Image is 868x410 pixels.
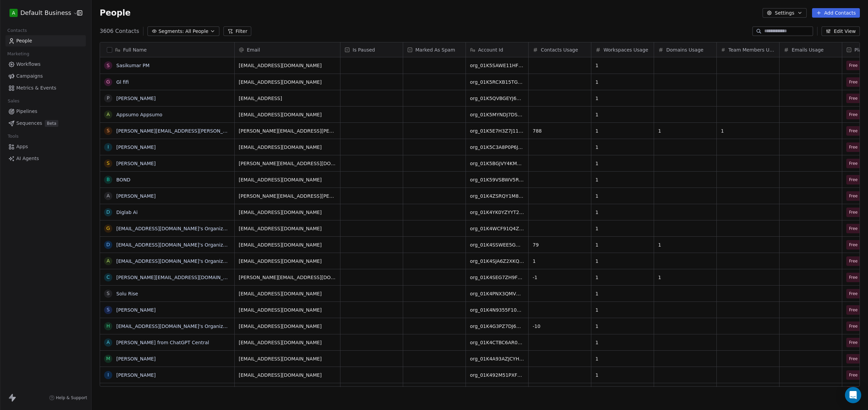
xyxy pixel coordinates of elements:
span: All People [185,28,208,35]
a: AI Agents [5,153,86,164]
span: 1 [595,225,650,232]
span: [PERSON_NAME][EMAIL_ADDRESS][DOMAIN_NAME] [239,274,336,281]
span: 1 [658,274,712,281]
span: Full Name [123,46,147,53]
span: org_01K5E7H3Z7J11V75H25GM6TR9K [470,128,524,134]
span: 1 [595,258,650,265]
span: org_01K4SSWEE5GWPXD02NTF198HX1 [470,241,524,248]
div: S [107,160,110,167]
span: [EMAIL_ADDRESS][DOMAIN_NAME] [239,144,336,151]
a: Diglab Ai [116,210,138,215]
span: 1 [595,176,650,183]
div: Contacts Usage [529,42,591,57]
button: Settings [763,8,806,18]
div: Marked As Spam [403,42,466,57]
span: Plan [854,46,865,53]
span: [EMAIL_ADDRESS][DOMAIN_NAME] [239,258,336,265]
span: Free [849,160,857,167]
a: Workflows [5,59,86,70]
span: [EMAIL_ADDRESS][DOMAIN_NAME] [239,355,336,362]
span: [EMAIL_ADDRESS][DOMAIN_NAME] [239,290,336,297]
button: Add Contacts [812,8,860,18]
span: Free [849,111,857,118]
div: M [106,355,110,362]
a: [PERSON_NAME] [116,193,156,199]
span: 1 [721,128,775,134]
div: Full Name [100,42,234,57]
span: org_01K4YK0YZYYT27G13JRQAMC3FX [470,209,524,216]
span: 1 [595,79,650,85]
div: S [107,290,110,297]
div: h [106,323,110,330]
span: Free [849,372,857,378]
span: Sales [5,96,22,106]
span: 1 [595,290,650,297]
div: P [107,95,110,102]
span: org_01K5SAWE11HFGJEWZS0W2830K8 [470,62,524,69]
span: org_01K4SJA6Z2XKQR27FYEKDWB0HD [470,258,524,265]
span: [EMAIL_ADDRESS][DOMAIN_NAME] [239,339,336,346]
span: 1 [595,128,650,134]
span: [EMAIL_ADDRESS][DOMAIN_NAME] [239,323,336,330]
span: org_01K5RCXB15TGH02VN0HA19CVT2 [470,79,524,85]
span: Tools [5,131,21,141]
span: 1 [595,160,650,167]
span: org_01K492M51PXFYXFCQSYGB6QANK [470,372,524,378]
span: Pipelines [16,108,37,115]
span: Account Id [478,46,503,53]
div: Emails Usage [780,42,842,57]
span: org_01K4SEG7ZH9FMH5469TK0MA5FG [470,274,524,281]
a: [PERSON_NAME] [116,372,156,378]
a: [EMAIL_ADDRESS][DOMAIN_NAME]'s Organization [116,324,235,329]
div: Workspaces Usage [591,42,654,57]
a: Solu Rise [116,291,138,296]
span: Free [849,144,857,151]
div: g [106,225,110,232]
span: org_01K4N9355F106KSRRNG7CZYFGR [470,307,524,313]
span: 1 [595,193,650,199]
span: [PERSON_NAME][EMAIL_ADDRESS][PERSON_NAME][DOMAIN_NAME] [239,128,336,134]
div: I [107,371,109,378]
div: S [107,62,110,69]
div: A [106,339,110,346]
span: 1 [595,209,650,216]
span: Metrics & Events [16,84,56,92]
span: [PERSON_NAME][EMAIL_ADDRESS][PERSON_NAME][DOMAIN_NAME] [239,193,336,199]
span: [EMAIL_ADDRESS][DOMAIN_NAME] [239,79,336,85]
span: 1 [595,144,650,151]
span: org_01K4A93AZJCYHGDZN7S7M7XDFV [470,355,524,362]
span: Marked As Spam [415,46,455,53]
span: [EMAIL_ADDRESS][DOMAIN_NAME] [239,176,336,183]
div: G [106,78,110,85]
span: org_01K5QVBGEYJ6VDVE62HPP2MBG7 [470,95,524,102]
span: Free [849,79,857,85]
a: Pipelines [5,106,86,117]
a: [PERSON_NAME] [116,161,156,166]
a: [EMAIL_ADDRESS][DOMAIN_NAME]'s Organization [116,226,235,231]
a: Help & Support [49,395,87,401]
span: 1 [595,111,650,118]
a: Apps [5,141,86,152]
div: Domains Usage [654,42,716,57]
a: Gl fifi [116,79,129,85]
span: 788 [533,128,587,134]
span: Email [247,46,260,53]
a: BOND [116,177,131,182]
span: Free [849,176,857,183]
span: org_01K4PNX3QMVM5J96V0BY1PJKRN [470,290,524,297]
div: Open Intercom Messenger [845,387,861,403]
button: ADefault Business [8,7,72,19]
a: [PERSON_NAME][EMAIL_ADDRESS][PERSON_NAME][DOMAIN_NAME]'s Organization [116,128,314,134]
span: 1 [595,274,650,281]
a: [EMAIL_ADDRESS][DOMAIN_NAME]'s Organization [116,258,235,264]
span: 1 [595,241,650,248]
span: Marketing [4,49,32,59]
div: c [106,274,110,281]
span: Free [849,258,857,265]
span: People [16,37,32,44]
span: [EMAIL_ADDRESS][DOMAIN_NAME] [239,225,336,232]
div: D [106,209,110,216]
span: [EMAIL_ADDRESS][DOMAIN_NAME] [239,62,336,69]
span: 1 [595,339,650,346]
span: org_01K5BGJVY4KMG5W79PDX1A5S6T [470,160,524,167]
